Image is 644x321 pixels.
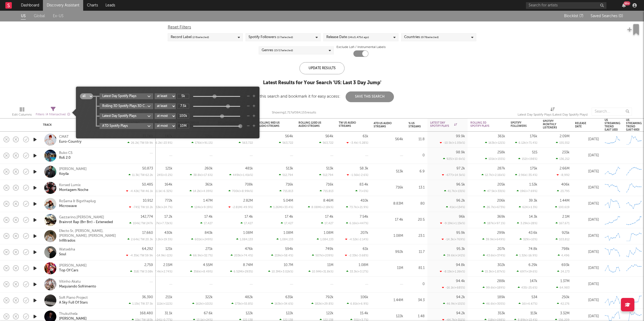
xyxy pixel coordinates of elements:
div: 12.7k ( +2.16k % ) [482,173,505,177]
div: 155,552 [556,141,570,145]
div: 6.9 [409,168,425,175]
div: Infiltrados [59,238,75,243]
div: 142,774 [141,215,153,219]
div: Rolling 120D US Audio Streams [299,121,325,128]
div: 196 ( +7.69 % ) [517,189,537,193]
div: -8,992 [557,173,570,177]
div: 369k [497,215,505,219]
div: 700k ( +8.99k % ) [229,189,253,193]
div: 2.64k | TW: 20.3k [123,238,153,241]
div: 207k [497,247,505,251]
div: Latest Results for Your Search ' US: Last 3 Day Jump ' [250,80,394,86]
div: Edit Columns [12,112,32,118]
div: Brainrot Rap (Brr Brr) - Exteneded [59,220,113,225]
div: 513k [374,168,403,175]
div: 716k [326,183,334,186]
a: Buko C5 [59,151,72,156]
div: 14.2k ( +4.09 % ) [190,189,213,193]
div: Latest Day Spotify Plays [102,94,147,99]
a: Top Of Cars [59,268,78,273]
span: ( 0 ) [619,14,623,18]
div: Spotify Monthly Listeners [543,120,562,129]
div: 39.6k ( +141 % ) [443,254,465,257]
div: ATD US Audio Streams [374,122,395,128]
div: [DATE] [575,249,599,255]
button: Save This Search [346,91,394,102]
div: 95.3k [456,247,465,251]
div: 164k [165,183,173,186]
div: -9.19k ( +1.15k % ) [440,222,465,225]
div: 11.7 [409,249,425,255]
input: Search for artists [526,2,606,9]
div: 8.46M [323,199,334,202]
div: 564k [285,135,293,138]
div: 103,812 [556,238,570,241]
div: 205k [497,183,505,186]
div: 124k ( +9.19 % ) [191,205,213,209]
div: [PERSON_NAME] [59,167,87,172]
div: Vitinho Akatu [59,279,81,284]
div: 361k [498,135,505,138]
div: 4.55M [203,263,213,267]
div: 95.9k [456,231,465,235]
div: 2.1M [562,215,570,219]
div: 287k [497,167,505,170]
div: 6.29k [529,263,537,267]
div: 167,671 [556,222,570,225]
div: 299k [497,231,505,235]
div: [DATE] [575,168,599,175]
div: 73.7k ( +21.9 % ) [346,205,368,209]
div: 17,427 [321,222,334,225]
div: Record Label [171,34,209,40]
div: 245 ( +0.2 % ) [154,173,173,177]
a: US [21,13,26,20]
div: 624 ( +1.3 % ) [519,205,537,209]
div: 2.82M [243,199,253,202]
div: 410k [361,199,368,202]
a: Microwave [59,204,77,209]
div: 7 ( +0 % ) [356,189,368,193]
a: A Sky Full Of Stars [59,300,88,305]
div: [DATE] [575,185,599,191]
div: Soft Piano Project [59,296,88,300]
div: 17.4k [245,215,253,219]
div: -10.5k ( +1.05k % ) [440,141,465,145]
div: 83.4k [360,183,368,186]
div: -2.81M ( -49.9 % ) [229,205,253,209]
div: 512,794 [279,173,293,177]
div: Kxrsed Lumix [59,183,81,188]
input: Search... [592,108,632,116]
label: Exclude Lofi / Instrumental Labels [336,44,386,50]
div: [DATE] [575,152,599,159]
div: 0 [409,152,425,159]
div: -745 | TW: 10.2k [123,205,153,209]
div: 17.4k [285,215,293,219]
div: 43.6k ( +374 % ) [483,254,505,257]
div: 7.54k [360,215,368,219]
div: 23.1 [409,233,425,239]
div: 843k [205,231,213,235]
div: 513k [286,167,293,170]
div: 271k [206,247,213,251]
div: 11M [374,265,403,271]
div: 1.08M [374,233,403,239]
div: 260k [205,167,213,170]
div: 41.7k ( +131 % ) [444,189,465,193]
a: Soul [59,252,66,257]
div: 1,084,133 [236,238,253,241]
div: 20.5 [409,217,425,223]
div: Maquiando Sofrimento [59,284,96,289]
span: ( 0 / 78 selected) [421,34,439,40]
div: 153k ( +24.7 % ) [151,205,173,209]
div: 104k | TW: 247k [123,222,153,225]
div: Rolling 3D Spotify Plays [470,121,497,128]
div: 1.08M [324,231,334,235]
div: Spotify Followers [248,34,293,40]
div: 798k [562,247,570,251]
a: Gazzarino,[PERSON_NAME] [59,215,104,220]
div: Latest Day Spotify Plays (Latest Day Spotify Plays) [518,112,588,118]
div: Rs6 2.0 [59,156,71,160]
div: 11.3k | TW: 62.2k [123,173,153,177]
div: -14.3k ( +769 % ) [442,238,465,241]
